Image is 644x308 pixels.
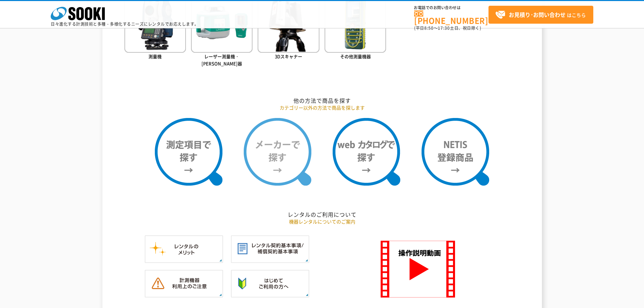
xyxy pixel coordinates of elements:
a: お見積り･お問い合わせはこちら [488,6,593,24]
p: 日々進化する計測技術と多種・多様化するニーズにレンタルでお応えします。 [51,22,199,26]
a: レンタル契約基本事項／補償契約基本事項 [231,256,309,262]
img: SOOKI 操作説明動画 [381,241,455,298]
span: 8:50 [424,25,434,31]
p: 機器レンタルについてのご案内 [124,218,520,225]
strong: お見積り･お問い合わせ [509,10,566,19]
span: はこちら [495,10,586,20]
span: 測量機 [148,53,162,60]
span: (平日 ～ 土日、祝日除く) [414,25,481,31]
img: 測定項目で探す [155,118,222,186]
a: [PHONE_NUMBER] [414,10,488,24]
p: カテゴリー以外の方法で商品を探します [124,104,520,111]
span: レーザー測量機・[PERSON_NAME]器 [201,53,242,67]
span: その他測量機器 [340,53,371,60]
img: webカタログで探す [333,118,400,186]
img: NETIS登録商品 [422,118,489,186]
h2: 他の方法で商品を探す [124,97,520,104]
a: はじめてご利用の方へ [231,290,309,297]
img: レンタルのメリット [145,235,223,263]
span: お電話でのお問い合わせは [414,6,488,10]
img: レンタル契約基本事項／補償契約基本事項 [231,235,309,263]
img: はじめてご利用の方へ [231,270,309,298]
span: 17:30 [438,25,450,31]
a: レンタルのメリット [145,256,223,262]
img: メーカーで探す [244,118,311,186]
span: 3Dスキャナー [275,53,302,60]
img: 計測機器ご利用上のご注意 [145,270,223,298]
h2: レンタルのご利用について [124,211,520,218]
a: 計測機器ご利用上のご注意 [145,290,223,297]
